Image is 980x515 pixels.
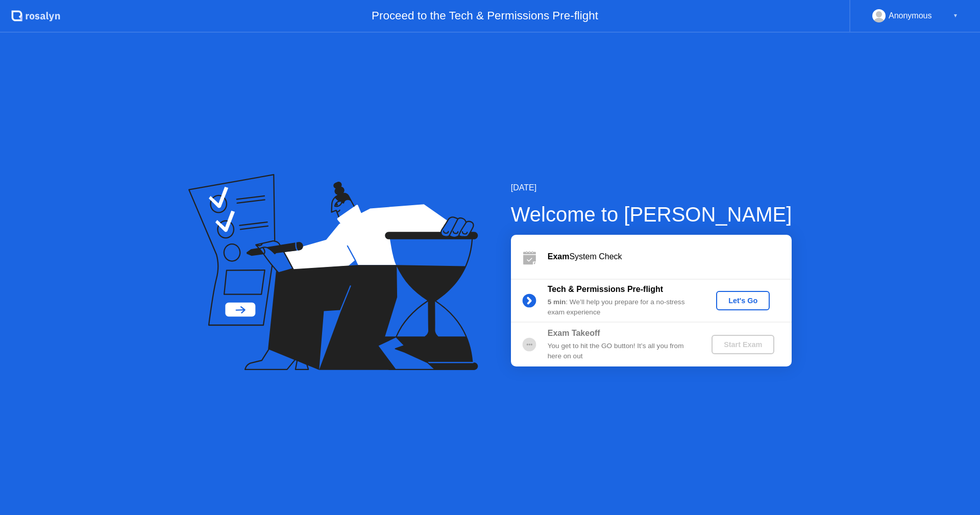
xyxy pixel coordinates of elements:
div: [DATE] [511,182,792,194]
div: System Check [548,251,792,263]
div: Anonymous [889,9,932,22]
div: You get to hit the GO button! It’s all you from here on out [548,341,695,362]
div: : We’ll help you prepare for a no-stress exam experience [548,297,695,318]
b: Exam [548,252,570,261]
div: ▼ [953,9,958,22]
b: Tech & Permissions Pre-flight [548,285,663,293]
button: Start Exam [712,335,774,354]
div: Start Exam [716,340,770,349]
div: Welcome to [PERSON_NAME] [511,199,792,230]
b: Exam Takeoff [548,329,600,337]
button: Let's Go [716,291,770,310]
div: Let's Go [720,297,766,305]
b: 5 min [548,298,566,306]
